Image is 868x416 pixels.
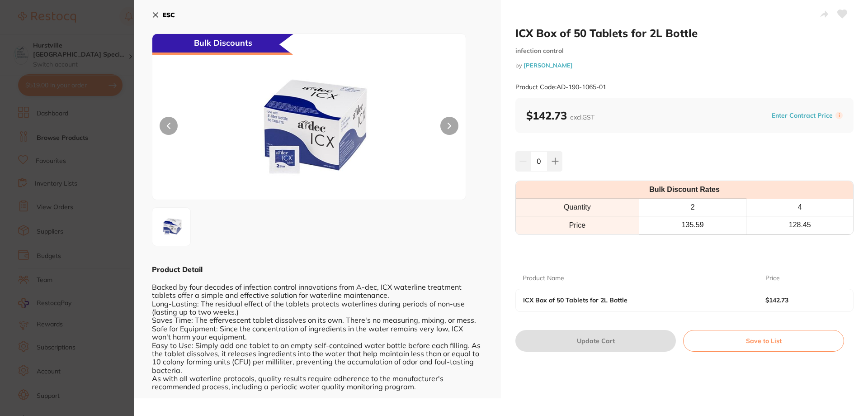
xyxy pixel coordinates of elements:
[835,112,843,119] label: i
[746,199,853,216] th: 4
[515,62,854,69] small: by
[526,109,594,122] b: $142.73
[524,62,573,69] a: [PERSON_NAME]
[152,34,293,55] div: Bulk Discounts
[515,83,606,91] small: Product Code: AD-190-1065-01
[152,265,203,274] b: Product Detail
[523,274,564,283] p: Product Name
[639,216,746,234] th: 135.59
[523,296,741,304] b: ICX Box of 50 Tablets for 2L Bottle
[765,274,780,283] p: Price
[215,57,403,200] img: MDY1LTAxLmpwZw
[570,113,594,121] span: excl. GST
[516,216,639,234] td: Price
[152,7,175,23] button: ESC
[163,11,175,19] b: ESC
[516,199,639,216] th: Quantity
[516,181,853,199] th: Bulk Discount Rates
[639,199,746,216] th: 2
[683,330,844,352] button: Save to List
[769,111,835,120] button: Enter Contract Price
[746,216,853,234] th: 128.45
[515,330,676,352] button: Update Cart
[515,47,854,55] small: infection control
[765,296,838,304] b: $142.73
[155,210,188,243] img: MDY1LTAxLmpwZw
[152,274,483,391] div: Backed by four decades of infection control innovations from A‑dec, ICX waterline treatment table...
[515,26,854,40] h2: ICX Box of 50 Tablets for 2L Bottle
